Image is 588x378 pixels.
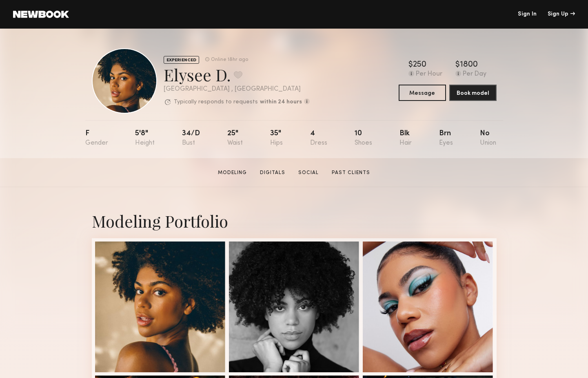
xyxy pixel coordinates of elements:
div: 4 [310,130,327,147]
a: Social [295,169,322,177]
div: F [85,130,108,147]
div: 35" [270,130,283,147]
div: [GEOGRAPHIC_DATA] , [GEOGRAPHIC_DATA] [164,86,310,93]
div: 250 [413,61,426,69]
div: 25" [227,130,243,147]
div: 1800 [460,61,478,69]
div: Per Day [463,71,486,78]
a: Digitals [257,169,288,177]
div: Modeling Portfolio [92,210,497,232]
button: Message [399,85,446,101]
div: $ [408,61,413,69]
div: 34/d [182,130,200,147]
div: Per Hour [416,71,442,78]
a: Modeling [215,169,250,177]
div: $ [455,61,460,69]
div: Elysee D. [164,64,310,85]
div: Sign Up [548,11,575,17]
a: Sign In [518,11,537,17]
div: No [480,130,496,147]
div: Online 18hr ago [211,57,248,63]
button: Book model [449,85,497,101]
div: EXPERIENCED [164,56,199,64]
div: Brn [439,130,453,147]
a: Past Clients [328,169,373,177]
div: 5'8" [135,130,155,147]
p: Typically responds to requests [174,99,258,105]
div: 10 [355,130,372,147]
div: Blk [399,130,412,147]
b: within 24 hours [260,99,302,105]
